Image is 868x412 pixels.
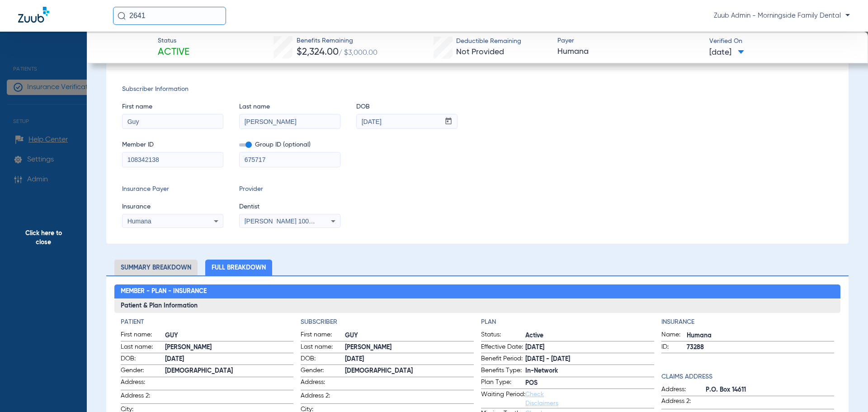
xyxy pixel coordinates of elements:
[481,330,525,341] span: Status:
[297,47,339,57] span: $2,324.00
[481,354,525,365] span: Benefit Period:
[121,317,294,327] h4: Patient
[356,102,458,112] span: DOB
[345,366,474,376] span: [DEMOGRAPHIC_DATA]
[121,391,165,403] span: Address 2:
[557,46,702,57] span: Humana
[122,85,833,94] span: Subscriber Information
[165,366,294,376] span: [DEMOGRAPHIC_DATA]
[661,397,706,409] span: Address 2:
[687,331,835,341] span: Humana
[661,317,835,327] h4: Insurance
[481,317,654,327] h4: Plan
[525,343,654,352] span: [DATE]
[239,102,340,112] span: Last name
[122,185,223,194] span: Insurance Payer
[687,343,835,352] span: 73288
[239,202,340,212] span: Dentist
[301,354,345,365] span: DOB:
[709,47,744,58] span: [DATE]
[18,7,49,23] img: Zuub Logo
[301,330,345,341] span: First name:
[239,185,340,194] span: Provider
[121,354,165,365] span: DOB:
[158,36,189,46] span: Status
[481,366,525,377] span: Benefits Type:
[709,37,854,46] span: Verified On
[525,379,654,388] span: POS
[345,355,474,364] span: [DATE]
[127,218,151,225] span: Humana
[661,342,687,353] span: ID:
[121,378,165,390] span: Address:
[714,11,850,20] span: Zuub Admin - Morningside Family Dental
[121,330,165,341] span: First name:
[301,391,345,403] span: Address 2:
[481,378,525,388] span: Plan Type:
[122,140,223,150] span: Member ID
[456,48,504,56] span: Not Provided
[158,46,189,59] span: Active
[661,330,687,341] span: Name:
[165,343,294,352] span: [PERSON_NAME]
[706,385,835,395] span: P.O. Box 14611
[165,331,294,341] span: GUY
[525,391,558,407] a: Check Disclaimers
[297,36,377,46] span: Benefits Remaining
[301,317,474,327] h4: Subscriber
[525,331,654,341] span: Active
[205,260,272,275] li: Full Breakdown
[122,102,223,112] span: First name
[114,284,841,299] h2: Member - Plan - Insurance
[301,342,345,353] span: Last name:
[301,366,345,377] span: Gender:
[114,260,198,275] li: Summary Breakdown
[456,37,521,46] span: Deductible Remaining
[661,385,706,396] span: Address:
[525,355,654,364] span: [DATE] - [DATE]
[239,140,340,150] span: Group ID (optional)
[118,12,126,20] img: Search Icon
[301,378,345,390] span: Address:
[114,298,841,313] h3: Patient & Plan Information
[481,342,525,353] span: Effective Date:
[122,202,223,212] span: Insurance
[557,36,702,46] span: Payer
[245,218,334,225] span: [PERSON_NAME] 1003367806
[440,114,458,129] button: Open calendar
[525,366,654,376] span: In-Network
[481,390,525,408] span: Waiting Period:
[121,366,165,377] span: Gender:
[661,372,835,382] h4: Claims Address
[165,355,294,364] span: [DATE]
[345,331,474,341] span: GUY
[113,7,226,25] input: Search for patients
[121,342,165,353] span: Last name:
[339,49,377,57] span: / $3,000.00
[345,343,474,352] span: [PERSON_NAME]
